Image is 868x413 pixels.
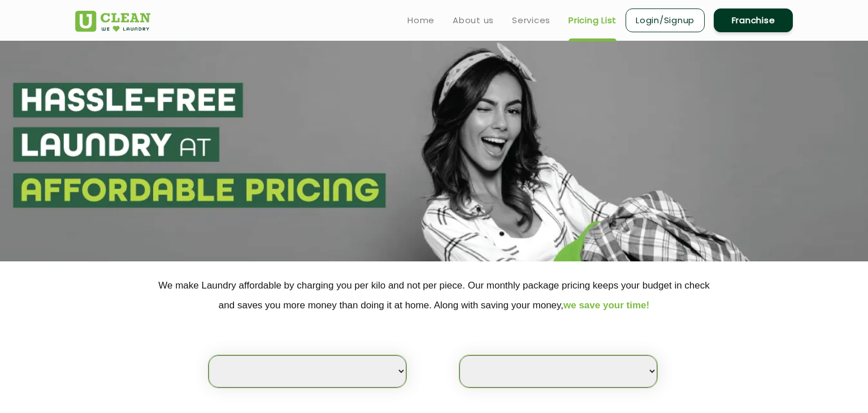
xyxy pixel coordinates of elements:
img: UClean Laundry and Dry Cleaning [75,11,150,32]
p: We make Laundry affordable by charging you per kilo and not per piece. Our monthly package pricin... [75,276,793,315]
a: Pricing List [568,14,617,27]
a: Franchise [714,8,793,32]
a: Home [407,14,435,27]
a: About us [453,14,494,27]
a: Services [512,14,550,27]
span: we save your time! [563,300,649,311]
a: Login/Signup [626,8,705,32]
